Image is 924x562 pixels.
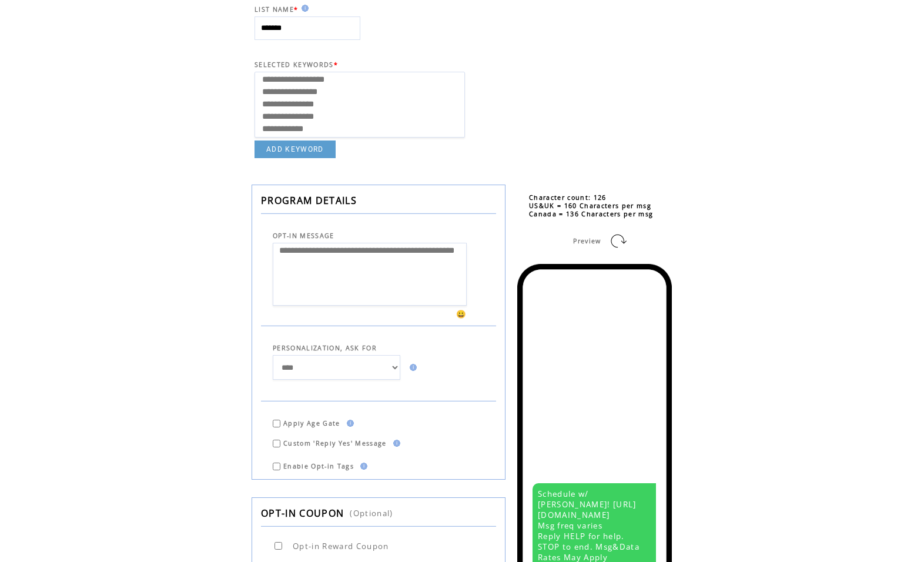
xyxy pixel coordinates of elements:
span: Character count: 126 [529,193,607,202]
span: Canada = 136 Characters per msg [529,210,653,218]
span: PROGRAM DETAILS [261,194,357,207]
img: help.gif [357,463,367,470]
span: SELECTED KEYWORDS [255,61,334,69]
img: help.gif [298,5,309,12]
span: PERSONALIZATION, ASK FOR [273,344,377,352]
span: Preview [573,237,601,245]
span: US&UK = 160 Characters per msg [529,202,651,210]
span: 😀 [456,309,467,319]
span: LIST NAME [255,5,294,14]
img: help.gif [406,364,417,371]
img: help.gif [390,440,400,447]
span: OPT-IN MESSAGE [273,232,334,240]
span: Opt-in Reward Coupon [293,541,389,551]
img: help.gif [343,420,354,427]
span: Apply Age Gate [283,419,340,427]
span: Enable Opt-in Tags [283,462,354,470]
span: OPT-IN COUPON [261,507,344,520]
a: ADD KEYWORD [255,140,336,158]
span: Custom 'Reply Yes' Message [283,439,387,447]
span: (Optional) [350,508,393,518]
